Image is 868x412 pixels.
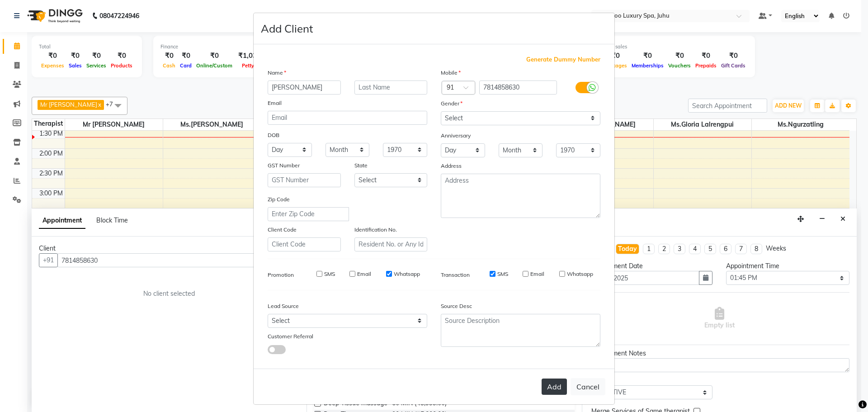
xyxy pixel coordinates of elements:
[441,271,470,279] label: Transaction
[268,332,313,341] label: Customer Referral
[354,81,428,95] input: Last Name
[567,270,593,278] label: Whatsapp
[268,69,286,77] label: Name
[268,111,427,125] input: Email
[441,132,471,140] label: Anniversary
[526,55,600,64] span: Generate Dummy Number
[441,162,462,170] label: Address
[441,69,461,77] label: Mobile
[268,99,282,107] label: Email
[497,270,508,278] label: SMS
[268,195,290,204] label: Zip Code
[354,161,368,170] label: State
[441,99,462,108] label: Gender
[394,270,420,278] label: Whatsapp
[479,81,557,95] input: Mobile
[261,20,313,37] h4: Add Client
[354,226,397,234] label: Identification No.
[530,270,544,278] label: Email
[354,237,428,251] input: Resident No. or Any Id
[268,207,349,221] input: Enter Zip Code
[268,131,279,139] label: DOB
[571,378,605,395] button: Cancel
[268,237,341,251] input: Client Code
[324,270,335,278] label: SMS
[268,226,297,234] label: Client Code
[441,302,472,310] label: Source Desc
[268,302,299,310] label: Lead Source
[357,270,371,278] label: Email
[542,379,567,395] button: Add
[268,161,300,170] label: GST Number
[268,81,341,95] input: First Name
[268,173,341,187] input: GST Number
[268,271,294,279] label: Promotion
